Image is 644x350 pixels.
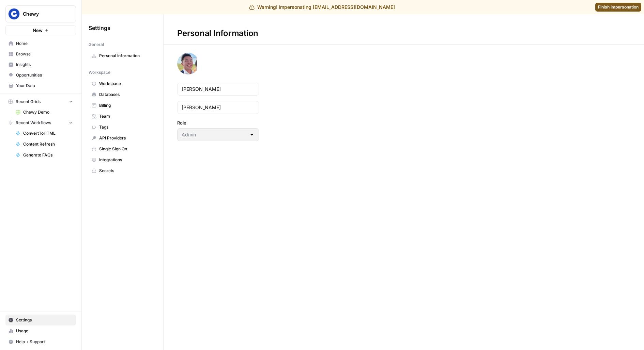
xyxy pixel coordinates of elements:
[13,107,76,118] a: Chewy Demo
[89,24,110,32] span: Settings
[16,120,51,126] span: Recent Workflows
[99,113,153,119] span: Team
[89,122,156,133] a: Tags
[23,109,73,115] span: Chewy Demo
[16,339,73,345] span: Help + Support
[89,165,156,176] a: Secrets
[89,89,156,100] a: Databases
[164,28,272,39] div: Personal Information
[89,111,156,122] a: Team
[13,150,76,161] a: Generate FAQs
[5,97,76,107] button: Recent Grids
[177,53,197,74] img: avatar
[598,4,639,10] span: Finish impersonation
[249,4,395,11] div: Warning! Impersonating [EMAIL_ADDRESS][DOMAIN_NAME]
[99,91,153,98] span: Databases
[5,5,76,22] button: Workspace: Chewy
[99,135,153,141] span: API Providers
[23,130,73,136] span: ConvertToHTML
[23,141,73,147] span: Content Refresh
[23,152,73,158] span: Generate FAQs
[8,8,20,20] img: Chewy Logo
[177,119,259,126] label: Role
[99,81,153,87] span: Workspace
[99,168,153,174] span: Secrets
[33,27,43,34] span: New
[99,124,153,130] span: Tags
[16,72,73,78] span: Opportunities
[5,80,76,91] a: Your Data
[89,154,156,165] a: Integrations
[89,78,156,89] a: Workspace
[5,326,76,336] a: Usage
[99,53,153,59] span: Personal Information
[99,146,153,152] span: Single Sign On
[89,50,156,61] a: Personal Information
[5,70,76,81] a: Opportunities
[16,328,73,334] span: Usage
[89,100,156,111] a: Billing
[16,99,41,105] span: Recent Grids
[5,25,76,35] button: New
[89,133,156,144] a: API Providers
[99,157,153,163] span: Integrations
[5,38,76,49] a: Home
[16,40,73,47] span: Home
[5,49,76,60] a: Browse
[16,62,73,68] span: Insights
[89,144,156,154] a: Single Sign On
[595,3,641,12] a: Finish impersonation
[16,83,73,89] span: Your Data
[89,69,110,76] span: Workspace
[13,139,76,150] a: Content Refresh
[16,51,73,57] span: Browse
[5,118,76,128] button: Recent Workflows
[16,317,73,323] span: Settings
[5,59,76,70] a: Insights
[89,41,104,48] span: General
[13,128,76,139] a: ConvertToHTML
[5,315,76,326] a: Settings
[23,11,64,17] span: Chewy
[99,102,153,109] span: Billing
[5,336,76,347] button: Help + Support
